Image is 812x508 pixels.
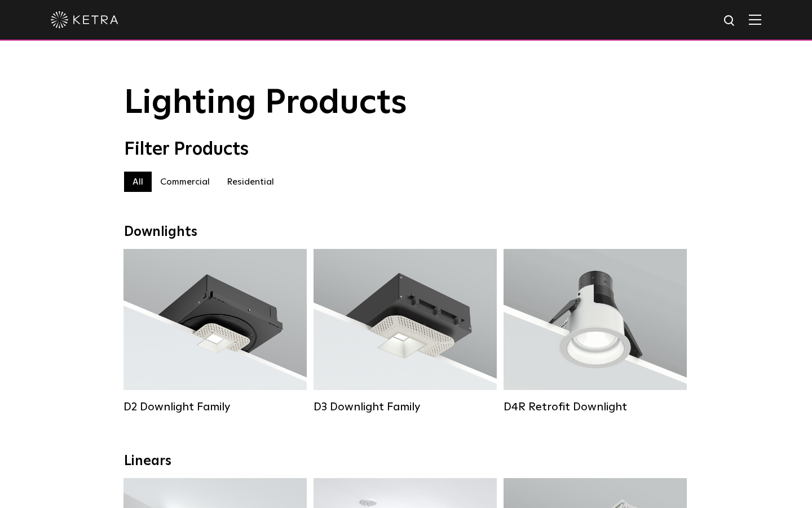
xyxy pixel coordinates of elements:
[124,139,688,160] div: Filter Products
[218,172,283,192] label: Residential
[124,86,407,120] span: Lighting Products
[124,172,152,192] label: All
[124,453,688,470] div: Linears
[314,400,497,414] div: D3 Downlight Family
[123,249,307,415] a: D2 Downlight Family Lumen Output:1200Colors:White / Black / Gloss Black / Silver / Bronze / Silve...
[749,14,761,25] img: Hamburger%20Nav.svg
[314,249,497,415] a: D3 Downlight Family Lumen Output:700 / 900 / 1100Colors:White / Black / Silver / Bronze / Paintab...
[504,249,687,415] a: D4R Retrofit Downlight Lumen Output:800Colors:White / BlackBeam Angles:15° / 25° / 40° / 60°Watta...
[152,172,218,192] label: Commercial
[723,14,737,28] img: search icon
[124,224,688,240] div: Downlights
[504,400,687,414] div: D4R Retrofit Downlight
[51,11,118,28] img: ketra-logo-2019-white
[123,400,307,414] div: D2 Downlight Family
